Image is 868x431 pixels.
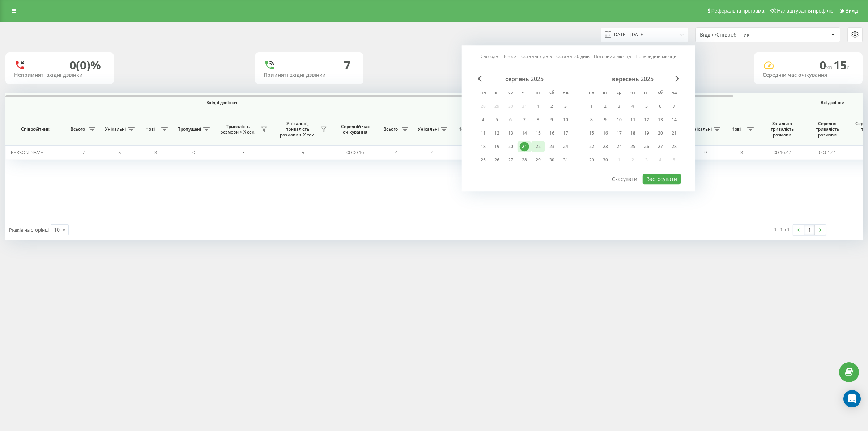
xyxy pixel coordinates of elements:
span: Рядків на сторінці [9,227,49,233]
span: Пропущені [177,126,201,132]
div: 13 [656,115,665,124]
div: вт 30 вер 2025 р. [599,155,612,165]
div: 21 [520,142,529,151]
td: 00:00:16 [333,145,378,160]
div: сб 2 серп 2025 р. [545,101,559,112]
div: Відділ/Співробітник [700,32,786,38]
div: 29 [587,155,596,165]
div: чт 21 серп 2025 р. [518,141,531,152]
div: 21 [669,128,679,138]
span: Тривалість розмови > Х сек. [217,124,259,135]
span: 15 [834,57,850,73]
div: серпень 2025 [476,75,573,83]
abbr: субота [655,88,666,98]
div: вт 2 вер 2025 р. [599,101,612,112]
div: 19 [642,128,651,138]
span: Нові [454,126,472,132]
div: 3 [561,102,570,111]
abbr: вівторок [492,88,502,98]
div: 25 [478,155,488,165]
div: 26 [492,155,502,165]
div: ср 17 вер 2025 р. [612,128,626,139]
div: сб 20 вер 2025 р. [654,128,667,139]
span: 0 [820,57,834,73]
div: вт 26 серп 2025 р. [490,155,504,165]
div: 2 [547,102,557,111]
div: нд 7 вер 2025 р. [667,101,681,112]
div: 6 [506,115,515,124]
div: 27 [506,155,515,165]
div: 22 [533,142,543,151]
span: 7 [242,149,244,156]
td: 00:16:47 [759,145,805,160]
div: 9 [547,115,557,124]
div: 1 [587,102,596,111]
div: 11 [478,128,488,138]
div: 9 [601,115,610,124]
span: 5 [118,149,121,156]
div: пт 1 серп 2025 р. [531,101,545,112]
abbr: п’ятниця [641,88,652,98]
div: 1 [533,102,543,111]
div: 25 [628,142,638,151]
span: Співробітник [12,126,59,132]
div: 5 [642,102,651,111]
button: Застосувати [643,174,681,184]
span: Previous Month [478,75,482,82]
span: Всього [382,126,400,132]
span: Унікальні, тривалість розмови > Х сек. [277,121,318,138]
div: нд 28 вер 2025 р. [667,141,681,152]
div: 3 [614,102,624,111]
div: 8 [587,115,596,124]
div: пн 18 серп 2025 р. [476,141,490,152]
div: 1 - 1 з 1 [774,226,790,233]
span: Вхідні дзвінки [84,100,359,106]
div: пн 15 вер 2025 р. [585,128,599,139]
div: пт 29 серп 2025 р. [531,155,545,165]
div: нд 3 серп 2025 р. [559,101,573,112]
span: Нові [141,126,159,132]
div: пн 11 серп 2025 р. [476,128,490,139]
div: 28 [669,142,679,151]
div: ср 27 серп 2025 р. [504,155,518,165]
div: 26 [642,142,651,151]
abbr: вівторок [600,88,611,98]
span: 5 [302,149,304,156]
div: пн 29 вер 2025 р. [585,155,599,165]
div: 12 [492,128,502,138]
a: Останні 30 днів [556,53,590,60]
div: 23 [601,142,610,151]
div: нд 21 вер 2025 р. [667,128,681,139]
span: c [847,63,850,71]
div: нд 14 вер 2025 р. [667,114,681,125]
span: 4 [395,149,397,156]
span: Вихідні дзвінки [395,100,634,106]
div: сб 6 вер 2025 р. [654,101,667,112]
span: Вихід [846,8,858,14]
div: нд 10 серп 2025 р. [559,114,573,125]
div: ср 24 вер 2025 р. [612,141,626,152]
div: чт 28 серп 2025 р. [518,155,531,165]
div: нд 31 серп 2025 р. [559,155,573,165]
span: Середній час очікування [338,124,372,135]
div: 27 [656,142,665,151]
div: 11 [628,115,638,124]
div: пн 25 серп 2025 р. [476,155,490,165]
div: чт 7 серп 2025 р. [518,114,531,125]
div: ср 13 серп 2025 р. [504,128,518,139]
span: 9 [704,149,707,156]
div: 7 [669,102,679,111]
div: вт 16 вер 2025 р. [599,128,612,139]
div: вт 19 серп 2025 р. [490,141,504,152]
span: Загальна тривалість розмови [765,121,799,138]
div: вт 9 вер 2025 р. [599,114,612,125]
span: 0 [192,149,195,156]
div: чт 25 вер 2025 р. [626,141,640,152]
div: Середній час очікування [763,72,854,78]
a: Сьогодні [481,53,499,60]
span: Налаштування профілю [777,8,833,14]
abbr: понеділок [478,88,489,98]
div: 20 [656,128,665,138]
a: Попередній місяць [635,53,676,60]
div: 16 [547,128,557,138]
